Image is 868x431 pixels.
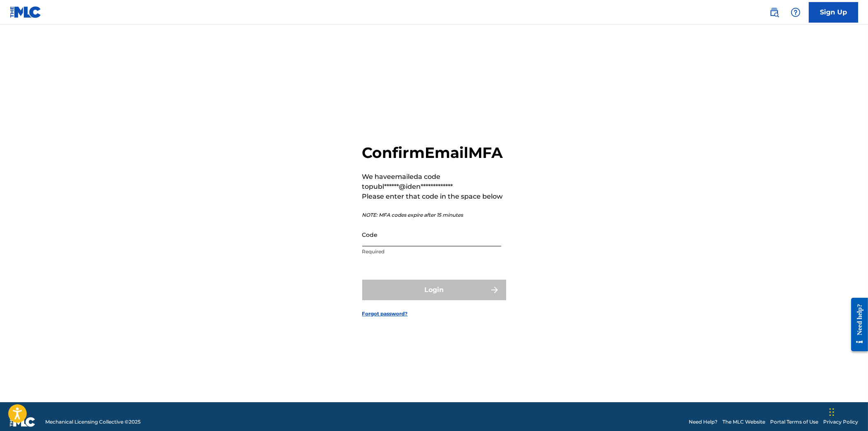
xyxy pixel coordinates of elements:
a: Sign Up [809,2,858,23]
a: Public Search [766,4,782,21]
iframe: Chat Widget [827,392,868,431]
img: logo [10,417,35,427]
span: Mechanical Licensing Collective © 2025 [45,418,141,426]
img: help [791,7,801,17]
p: NOTE: MFA codes expire after 15 minutes [362,211,506,219]
a: Portal Terms of Use [770,418,818,426]
h2: Confirm Email MFA [362,144,506,162]
a: Privacy Policy [823,418,858,426]
div: Help [787,4,804,21]
iframe: Resource Center [845,292,868,358]
div: Drag [829,400,834,424]
img: MLC Logo [10,6,42,18]
img: search [769,7,779,17]
p: Required [362,248,501,255]
a: Need Help? [689,418,718,426]
a: The MLC Website [722,418,765,426]
a: Forgot password? [362,310,408,317]
p: Please enter that code in the space below [362,192,506,202]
